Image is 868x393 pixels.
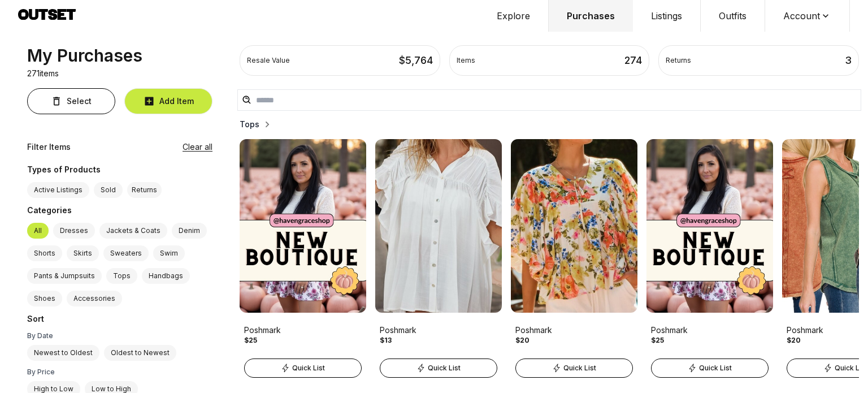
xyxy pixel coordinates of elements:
div: 3 [845,53,852,68]
img: Product Image [646,139,773,313]
label: Accessories [67,291,122,306]
div: Categories [27,205,212,218]
label: All [27,223,49,239]
label: Jackets & Coats [99,223,167,239]
div: Types of Products [27,164,212,178]
img: Product Image [375,139,502,313]
span: Quick List [428,364,461,373]
div: By Date [27,331,212,340]
a: Product ImagePoshmark$25Quick List [240,139,366,378]
p: 271 items [27,68,59,79]
div: By Price [27,368,212,377]
a: Product ImagePoshmark$13Quick List [375,139,502,378]
a: Quick List [646,356,773,378]
label: Tops [106,268,137,284]
button: Clear all [183,141,212,153]
button: Select [27,88,115,114]
span: Quick List [835,364,867,373]
h2: Tops [240,119,259,130]
label: Sweaters [103,245,149,261]
div: $20 [515,336,530,345]
button: Add Item [124,88,212,114]
a: Quick List [511,356,637,378]
div: Items [457,56,475,65]
div: $13 [380,336,392,345]
span: Quick List [292,364,325,373]
div: Returns [666,56,691,65]
label: Active Listings [27,182,89,198]
label: Dresses [53,223,95,239]
div: $20 [787,336,801,345]
a: Product ImagePoshmark$20Quick List [511,139,637,378]
div: $25 [651,336,664,345]
label: Oldest to Newest [104,345,176,361]
span: Quick List [563,364,596,373]
div: Filter Items [27,141,71,153]
label: Swim [153,245,185,261]
a: Quick List [240,356,366,378]
label: Shoes [27,291,62,306]
label: Handbags [142,268,190,284]
button: Tops [240,119,273,130]
a: Product ImagePoshmark$25Quick List [646,139,773,378]
img: Product Image [240,139,366,313]
label: Shorts [27,245,62,261]
div: $ 5,764 [399,53,433,68]
button: Returns [127,182,162,198]
span: Quick List [699,364,732,373]
a: Quick List [375,356,502,378]
div: Poshmark [380,325,497,336]
label: Skirts [67,245,99,261]
label: Denim [172,223,207,239]
div: Resale Value [247,56,290,65]
div: Poshmark [651,325,769,336]
div: Sort [27,313,212,327]
label: Sold [94,182,123,198]
div: $25 [244,336,257,345]
img: Product Image [511,139,637,313]
div: My Purchases [27,45,142,66]
label: Newest to Oldest [27,345,99,361]
div: 274 [624,53,642,68]
div: Poshmark [244,325,362,336]
div: Poshmark [515,325,633,336]
label: Pants & Jumpsuits [27,268,102,284]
